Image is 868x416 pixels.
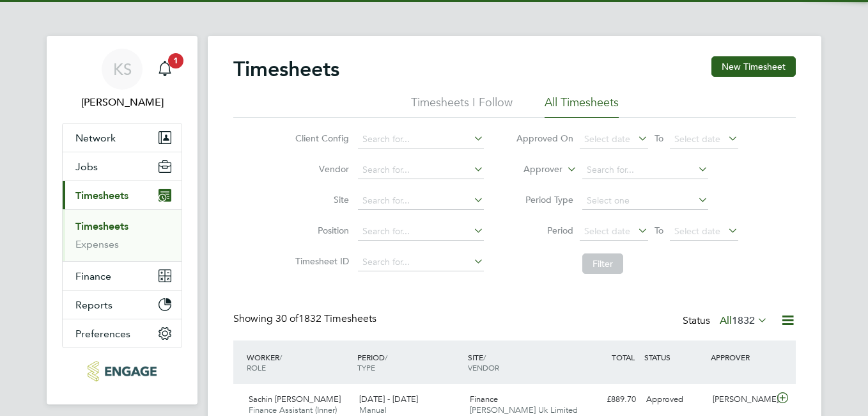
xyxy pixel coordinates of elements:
[584,133,630,145] span: Select date
[708,346,774,369] div: APPROVER
[641,346,708,369] div: STATUS
[168,53,183,68] span: 1
[465,346,575,379] div: SITE
[516,132,573,144] label: Approved On
[75,161,98,173] span: Jobs
[75,189,128,202] span: Timesheets
[545,95,619,118] li: All Timesheets
[505,163,562,176] label: Approver
[63,291,182,319] button: Reports
[470,404,578,415] span: [PERSON_NAME] Uk Limited
[468,362,499,372] span: VENDOR
[75,270,111,282] span: Finance
[720,314,768,327] label: All
[63,262,182,290] button: Finance
[411,95,513,118] li: Timesheets I Follow
[582,192,708,210] input: Select one
[674,225,720,237] span: Select date
[358,161,484,179] input: Search for...
[75,299,112,311] span: Reports
[88,361,156,381] img: morganhunt-logo-retina.png
[516,194,573,205] label: Period Type
[358,223,484,241] input: Search for...
[708,389,774,410] div: [PERSON_NAME]
[62,95,182,110] span: Kabir Saroj
[113,61,132,77] span: KS
[279,352,282,362] span: /
[63,319,182,348] button: Preferences
[651,130,667,147] span: To
[291,132,349,144] label: Client Config
[385,352,387,362] span: /
[291,255,349,267] label: Timesheet ID
[62,49,182,110] a: KS[PERSON_NAME]
[75,238,119,250] a: Expenses
[575,389,641,410] div: £889.70
[641,389,708,410] div: Approved
[470,394,498,404] span: Finance
[674,133,720,145] span: Select date
[359,394,418,404] span: [DATE] - [DATE]
[275,312,376,325] span: 1832 Timesheets
[711,56,796,77] button: New Timesheet
[358,192,484,210] input: Search for...
[233,312,379,326] div: Showing
[584,225,630,237] span: Select date
[244,346,354,379] div: WORKER
[63,152,182,180] button: Jobs
[63,209,182,261] div: Timesheets
[249,394,341,404] span: Sachin [PERSON_NAME]
[291,225,349,236] label: Position
[358,253,484,271] input: Search for...
[233,56,339,82] h2: Timesheets
[483,352,486,362] span: /
[357,362,375,372] span: TYPE
[291,163,349,175] label: Vendor
[62,361,182,381] a: Go to home page
[651,222,667,239] span: To
[152,49,178,90] a: 1
[75,132,116,144] span: Network
[63,124,182,152] button: Network
[516,225,573,236] label: Period
[249,404,337,415] span: Finance Assistant (Inner)
[582,253,623,274] button: Filter
[359,404,387,415] span: Manual
[75,328,130,340] span: Preferences
[247,362,266,372] span: ROLE
[358,131,484,148] input: Search for...
[582,161,708,179] input: Search for...
[732,314,755,327] span: 1832
[291,194,349,205] label: Site
[275,312,298,325] span: 30 of
[47,36,198,404] nav: Main navigation
[683,312,770,330] div: Status
[612,352,635,362] span: TOTAL
[354,346,465,379] div: PERIOD
[75,220,128,232] a: Timesheets
[63,181,182,209] button: Timesheets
